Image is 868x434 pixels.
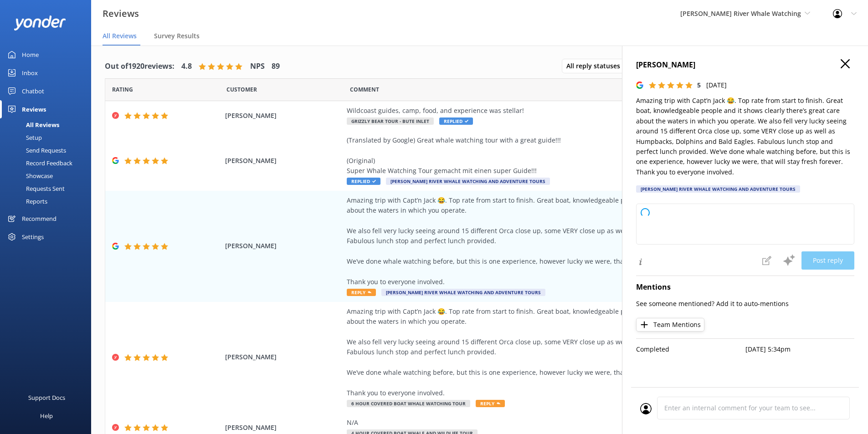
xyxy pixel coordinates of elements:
[439,117,473,125] span: Replied
[226,85,257,94] span: Date
[22,209,56,228] div: Recommend
[5,169,53,182] div: Showcase
[112,85,133,94] span: Date
[5,195,91,208] a: Reports
[181,61,192,72] h4: 4.8
[250,61,265,72] h4: NPS
[5,157,72,169] div: Record Feedback
[5,144,66,157] div: Send Requests
[636,59,854,71] h4: [PERSON_NAME]
[272,61,280,72] h4: 89
[347,117,434,125] span: Grizzly Bear Tour - Bute Inlet
[636,344,745,354] p: Completed
[28,388,65,407] div: Support Docs
[347,195,761,287] div: Amazing trip with Capt’n Jack 😂. Top rate from start to finish. Great boat, knowledgeable people ...
[103,31,137,41] span: All Reviews
[636,281,854,293] h4: Mentions
[225,241,343,251] span: [PERSON_NAME]
[225,111,343,121] span: [PERSON_NAME]
[22,82,44,100] div: Chatbot
[22,64,38,82] div: Inbox
[386,178,550,185] span: [PERSON_NAME] River Whale Watching and Adventure Tours
[5,144,91,157] a: Send Requests
[5,157,91,169] a: Record Feedback
[636,96,854,177] p: Amazing trip with Capt’n Jack 😂. Top rate from start to finish. Great boat, knowledgeable people ...
[225,156,343,166] span: [PERSON_NAME]
[706,80,727,90] p: [DATE]
[22,100,46,118] div: Reviews
[381,289,545,296] span: [PERSON_NAME] River Whale Watching and Adventure Tours
[347,418,761,428] div: N/A
[745,344,855,354] p: [DATE] 5:34pm
[154,31,200,41] span: Survey Results
[5,131,91,144] a: Setup
[350,85,379,94] span: Question
[636,185,800,193] div: [PERSON_NAME] River Whale Watching and Adventure Tours
[5,182,65,195] div: Requests Sent
[347,135,761,176] div: (Translated by Google) Great whale watching tour with a great guide!!! (Original) Super Whale Wat...
[5,182,91,195] a: Requests Sent
[22,228,44,246] div: Settings
[103,6,139,21] h3: Reviews
[14,15,66,31] img: yonder-white-logo.png
[566,61,626,71] span: All reply statuses
[347,306,761,398] div: Amazing trip with Capt’n Jack 😂. Top rate from start to finish. Great boat, knowledgeable people ...
[22,46,39,64] div: Home
[5,195,47,208] div: Reports
[680,9,801,18] span: [PERSON_NAME] River Whale Watching
[5,169,91,182] a: Showcase
[40,407,53,425] div: Help
[636,299,854,309] p: See someone mentioned? Add it to auto-mentions
[5,118,59,131] div: All Reviews
[476,400,505,407] span: Reply
[697,81,701,89] span: 5
[347,178,380,185] span: Replied
[225,352,343,362] span: [PERSON_NAME]
[640,403,652,414] img: user_profile.svg
[105,61,175,72] h4: Out of 1920 reviews:
[636,318,704,332] button: Team Mentions
[5,118,91,131] a: All Reviews
[347,289,376,296] span: Reply
[347,400,470,407] span: 6 Hour Covered Boat Whale Watching Tour
[5,131,42,144] div: Setup
[841,59,850,69] button: Close
[225,423,343,433] span: [PERSON_NAME]
[347,106,761,116] div: Wildcoast guides, camp, food, and experience was stellar!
